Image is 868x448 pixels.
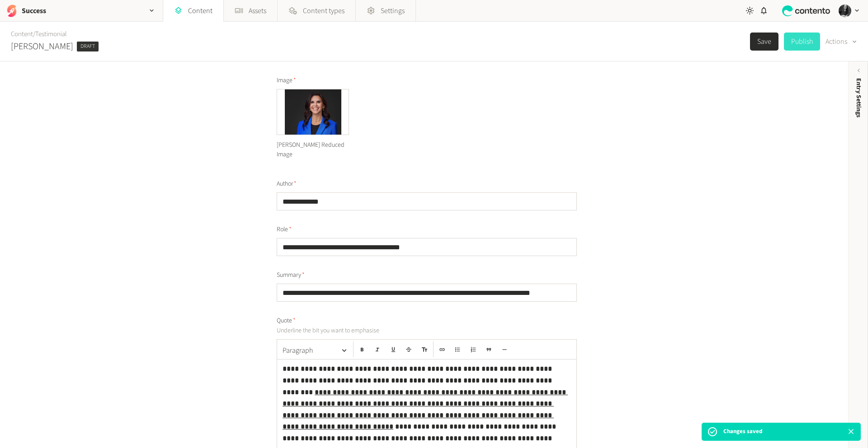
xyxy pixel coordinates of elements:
[723,427,762,436] p: Changes saved
[303,5,344,16] span: Content types
[854,78,863,117] span: Entry Settings
[279,341,351,359] button: Paragraph
[277,76,296,85] span: Image
[35,29,67,39] a: Testimonial
[277,271,305,280] span: Summary
[381,5,405,16] span: Settings
[826,33,857,51] button: Actions
[277,179,297,189] span: Author
[11,40,73,53] h2: [PERSON_NAME]
[277,316,296,326] span: Quote
[277,135,349,165] div: [PERSON_NAME] Reduced Image
[784,33,820,51] button: Publish
[750,33,778,51] button: Save
[11,29,33,39] a: Content
[277,326,482,336] p: Underline the bit you want to emphasise
[5,5,18,17] img: Success
[77,42,99,51] span: Draft
[839,5,851,17] img: Hollie Duncan
[277,225,292,234] span: Role
[22,5,46,16] h2: Success
[33,29,35,39] span: /
[277,89,349,135] img: Dee Broadbent Reduced Image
